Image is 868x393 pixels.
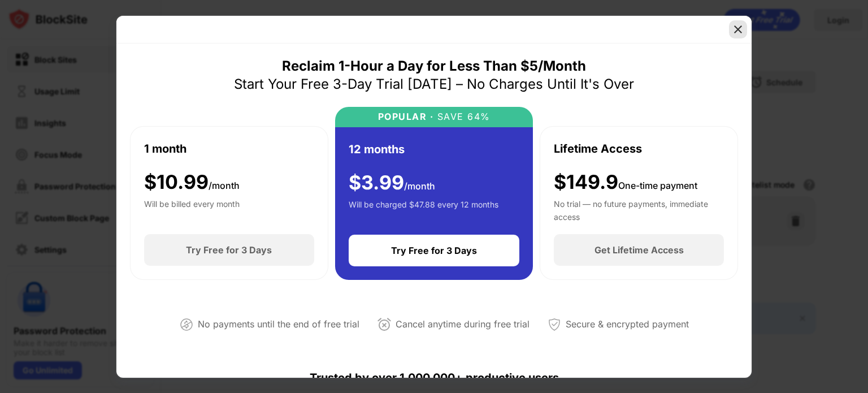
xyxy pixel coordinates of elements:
[554,198,724,221] div: No trial — no future payments, immediate access
[180,318,193,331] img: not-paying
[198,316,359,332] div: No payments until the end of free trial
[391,245,477,256] div: Try Free for 3 Days
[554,140,642,157] div: Lifetime Access
[548,318,561,331] img: secured-payment
[349,171,435,195] div: $ 3.99
[377,318,391,331] img: cancel-anytime
[144,198,240,221] div: Will be billed every month
[186,244,272,256] div: Try Free for 3 Days
[433,111,491,122] div: SAVE 64%
[566,316,689,332] div: Secure & encrypted payment
[349,141,405,158] div: 12 months
[234,75,634,93] div: Start Your Free 3-Day Trial [DATE] – No Charges Until It's Over
[404,180,435,192] span: /month
[554,171,697,194] div: $149.9
[282,57,586,75] div: Reclaim 1-Hour a Day for Less Than $5/Month
[144,171,240,194] div: $ 10.99
[144,140,186,157] div: 1 month
[209,180,240,191] span: /month
[378,111,434,122] div: POPULAR ·
[349,198,498,221] div: Will be charged $47.88 every 12 months
[618,180,697,191] span: One-time payment
[396,316,530,332] div: Cancel anytime during free trial
[594,244,684,256] div: Get Lifetime Access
